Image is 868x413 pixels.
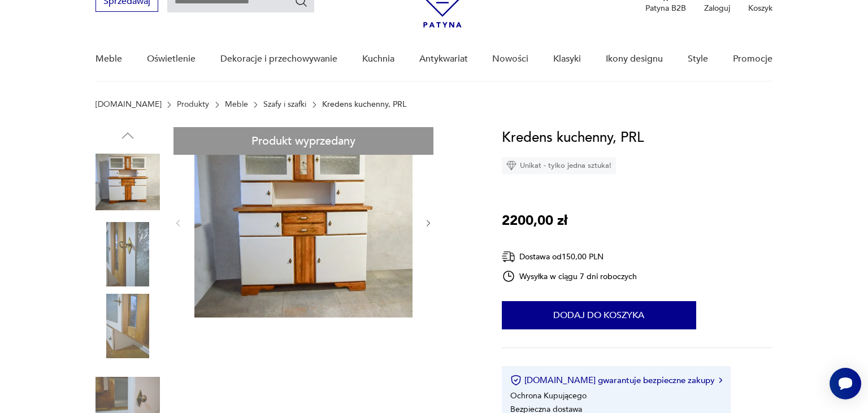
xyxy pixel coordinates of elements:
a: Produkty [177,100,209,109]
p: Zaloguj [704,3,730,14]
img: Ikona certyfikatu [510,375,522,386]
button: Dodaj do koszyka [502,301,696,329]
p: Koszyk [748,3,772,14]
img: Zdjęcie produktu Kredens kuchenny, PRL [96,294,160,358]
img: Zdjęcie produktu Kredens kuchenny, PRL [96,222,160,286]
a: Promocje [733,37,772,81]
p: Kredens kuchenny, PRL [322,100,406,109]
img: Zdjęcie produktu Kredens kuchenny, PRL [96,150,160,214]
iframe: Smartsupp widget button [830,368,861,399]
img: Zdjęcie produktu Kredens kuchenny, PRL [194,127,413,318]
li: Ochrona Kupującego [510,390,587,401]
h1: Kredens kuchenny, PRL [502,127,644,149]
a: Ikony designu [606,37,663,81]
img: Ikona diamentu [506,160,517,171]
div: Produkt wyprzedany [173,127,433,155]
div: Dostawa od 150,00 PLN [502,250,637,264]
a: Meble [225,100,248,109]
a: Style [688,37,708,81]
a: Oświetlenie [147,37,196,81]
img: Ikona strzałki w prawo [719,377,722,383]
a: Dekoracje i przechowywanie [220,37,337,81]
img: Ikona dostawy [502,250,515,264]
p: Patyna B2B [645,3,686,14]
a: [DOMAIN_NAME] [96,100,162,109]
a: Meble [96,37,122,81]
p: 2200,00 zł [502,210,567,232]
a: Klasyki [553,37,581,81]
div: Unikat - tylko jedna sztuka! [502,157,616,174]
div: Wysyłka w ciągu 7 dni roboczych [502,269,637,283]
a: Nowości [492,37,528,81]
a: Kuchnia [362,37,394,81]
button: [DOMAIN_NAME] gwarantuje bezpieczne zakupy [510,375,722,386]
a: Szafy i szafki [263,100,306,109]
a: Antykwariat [419,37,468,81]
